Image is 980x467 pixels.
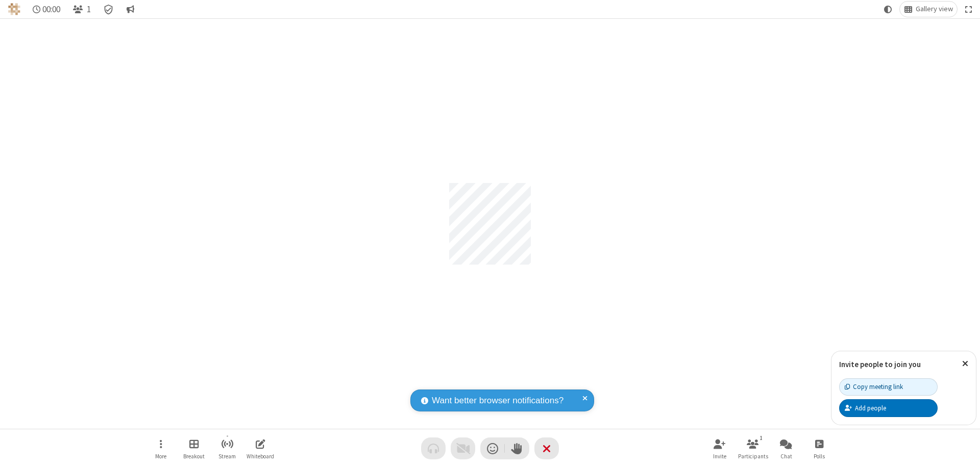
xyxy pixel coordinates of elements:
[780,453,792,459] span: Chat
[757,433,766,443] div: 1
[183,453,205,459] span: Breakout
[738,434,768,463] button: Open participant list
[218,453,236,459] span: Stream
[916,5,953,13] span: Gallery view
[245,434,276,463] button: Open shared whiteboard
[845,382,903,392] div: Copy meeting link
[839,359,921,369] label: Invite people to join you
[87,5,91,14] span: 1
[704,434,735,463] button: Invite participants (⌘+Shift+I)
[814,453,825,459] span: Polls
[247,453,274,459] span: Whiteboard
[880,2,896,17] button: Using system theme
[771,434,801,463] button: Open chat
[155,453,166,459] span: More
[179,434,209,463] button: Manage Breakout Rooms
[839,378,938,396] button: Copy meeting link
[505,437,529,459] button: Raise hand
[8,3,20,15] img: QA Selenium DO NOT DELETE OR CHANGE
[713,453,726,459] span: Invite
[99,2,118,17] div: Meeting details Encryption enabled
[42,5,60,14] span: 00:00
[954,351,976,376] button: Close popover
[122,2,138,17] button: Conversation
[738,453,768,459] span: Participants
[804,434,835,463] button: Open poll
[68,2,95,17] button: Open participant list
[451,437,475,459] button: Video
[480,437,505,459] button: Send a reaction
[29,2,65,17] div: Timer
[961,2,976,17] button: Fullscreen
[421,437,446,459] button: Audio problem - check your Internet connection or call by phone
[145,434,176,463] button: Open menu
[839,399,938,417] button: Add people
[212,434,242,463] button: Start streaming
[534,437,559,459] button: End or leave meeting
[432,394,563,407] span: Want better browser notifications?
[900,2,957,17] button: Change layout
